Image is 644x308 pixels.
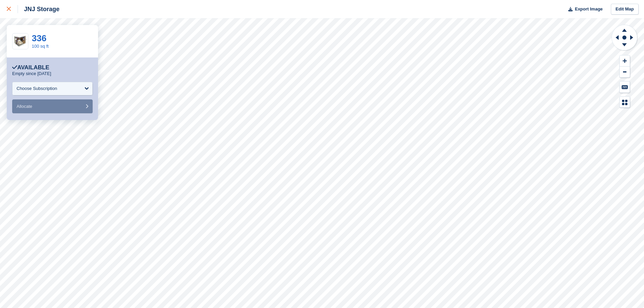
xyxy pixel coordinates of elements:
[12,71,51,76] p: Empty since [DATE]
[620,81,630,93] button: Keyboard Shortcuts
[18,5,59,13] div: JNJ Storage
[12,64,49,71] div: Available
[620,97,630,108] button: Map Legend
[12,99,93,113] button: Allocate
[13,35,28,47] img: 100-SQ-FT-With-Arrows-2-980x735%20(1).png
[32,44,49,49] a: 100 sq ft
[17,85,57,92] div: Choose Subscription
[620,67,630,78] button: Zoom Out
[17,104,32,109] span: Allocate
[611,4,639,15] a: Edit Map
[620,55,630,67] button: Zoom In
[564,4,603,15] button: Export Image
[575,6,602,13] span: Export Image
[32,33,46,43] a: 336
